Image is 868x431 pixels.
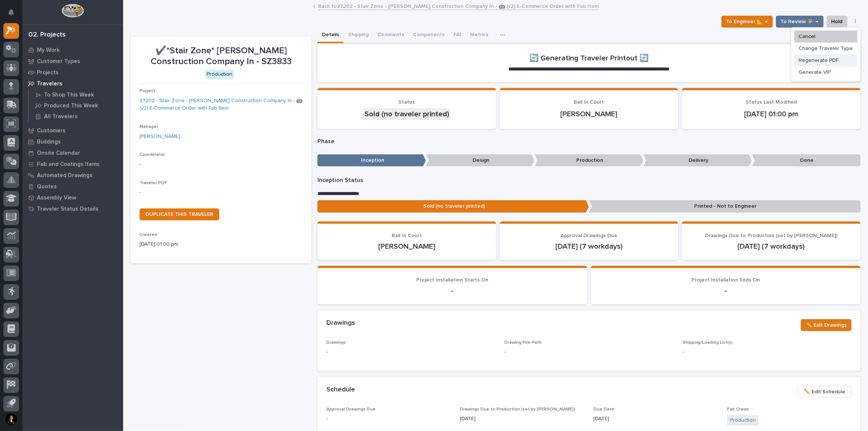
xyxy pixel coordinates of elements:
[145,212,213,217] span: DUPLICATE THIS TRAVELER
[22,56,123,67] a: Customer Types
[140,233,157,237] span: Created
[727,407,749,412] span: Fab Crews
[504,340,542,345] span: Drawing File Path
[140,45,303,67] p: ✔️*Stair Zone* [PERSON_NAME] Construction Company In - SZ3833
[9,9,19,21] div: Notifications
[529,54,649,63] h2: 🔄 Generating Traveler Printout 🔄
[22,192,123,203] a: Assembly View
[140,152,165,157] span: Coordinator
[449,28,466,43] button: FAI
[140,89,155,93] span: Project
[317,154,426,167] p: Inception
[37,128,66,134] p: Customers
[140,240,303,248] p: [DATE] 01:00 pm
[589,200,861,213] p: Printed - Not to Engineer
[806,321,847,330] span: ✏️ Edit Drawings
[509,110,670,119] p: [PERSON_NAME]
[140,97,303,113] a: 27202 - Stair Zone - [PERSON_NAME] Construction Company In - 🤖 (v2) E-Commerce Order with Fab Item
[3,412,19,427] button: users-avatar
[326,407,376,412] span: Approval Drawings Due
[799,68,831,77] span: Generate VIP
[781,17,819,26] span: To Review 👨‍🏭 →
[399,100,415,105] span: Status
[574,100,604,105] span: Ball In Court
[600,286,852,295] p: -
[643,154,752,167] p: Delivery
[363,108,451,120] div: Sold (no traveler printed)
[799,32,816,41] span: Cancel
[37,172,93,179] p: Automated Drawings
[22,44,123,56] a: My Work
[317,28,344,43] button: Details
[831,17,843,26] span: Hold
[326,415,451,423] p: -
[535,154,643,167] p: Production
[827,16,847,28] button: Hold
[326,348,495,356] p: -
[326,340,346,345] span: Drawings
[140,133,180,141] a: [PERSON_NAME]
[44,113,78,120] p: All Travelers
[373,28,408,43] button: Comments
[29,89,123,100] a: To Shop This Week
[460,415,585,423] p: [DATE]
[22,136,123,147] a: Buildings
[22,125,123,136] a: Customers
[776,16,824,28] button: To Review 👨‍🏭 →
[746,100,797,105] span: Status Last Modified
[721,16,773,28] button: To Engineer 📐 →
[691,110,852,119] p: [DATE] 01:00 pm
[326,286,578,295] p: -
[705,233,837,238] span: Drawings Due to Production (set by [PERSON_NAME])
[37,69,59,76] p: Projects
[799,44,853,53] span: Change Traveler Type
[140,181,167,185] span: Traveler PDF
[140,189,303,196] p: -
[460,407,575,412] span: Drawings Due to Production (set by [PERSON_NAME])
[22,158,123,170] a: Fab and Coatings Items
[804,387,845,396] span: ✏️ Edit Schedule
[691,242,852,251] p: [DATE] (7 workdays)
[37,47,60,54] p: My Work
[426,154,535,167] p: Design
[408,28,449,43] button: Components
[801,319,852,331] button: ✏️ Edit Drawings
[140,208,219,220] a: DUPLICATE THIS TRAVELER
[44,92,94,98] p: To Shop This Week
[416,277,488,283] span: Project Installation Starts On
[683,340,733,345] span: Shipping/Loading List(s)
[37,58,80,65] p: Customer Types
[37,81,62,87] p: Travelers
[392,233,422,238] span: Ball In Court
[317,177,861,184] p: Inception Status
[593,415,718,423] p: [DATE]
[22,181,123,192] a: Quotes
[726,17,768,26] span: To Engineer 📐 →
[692,277,760,283] span: Project Installation Ends On
[317,138,861,145] p: Phase
[504,348,506,356] p: -
[22,78,123,89] a: Travelers
[326,319,355,327] h2: Drawings
[799,56,839,65] span: Regenerate PDF
[466,28,493,43] button: Metrics
[140,125,158,129] span: Manager
[326,242,487,251] p: [PERSON_NAME]
[319,1,599,10] a: Back to27202 - Stair Zone - [PERSON_NAME] Construction Company In - 🤖 (v2) E-Commerce Order with ...
[37,150,80,157] p: Onsite Calendar
[593,407,614,412] span: Due Date
[37,139,61,145] p: Buildings
[140,161,303,169] p: -
[37,195,76,201] p: Assembly View
[37,161,100,168] p: Fab and Coatings Items
[44,103,98,109] p: Produced This Week
[798,386,852,398] button: ✏️ Edit Schedule
[28,31,66,39] div: 02. Projects
[29,100,123,111] a: Produced This Week
[561,233,617,238] span: Approval Drawings Due
[683,348,852,356] p: -
[37,206,98,213] p: Traveler Status Details
[205,70,234,79] div: Production
[326,386,355,394] h2: Schedule
[752,154,861,167] p: Done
